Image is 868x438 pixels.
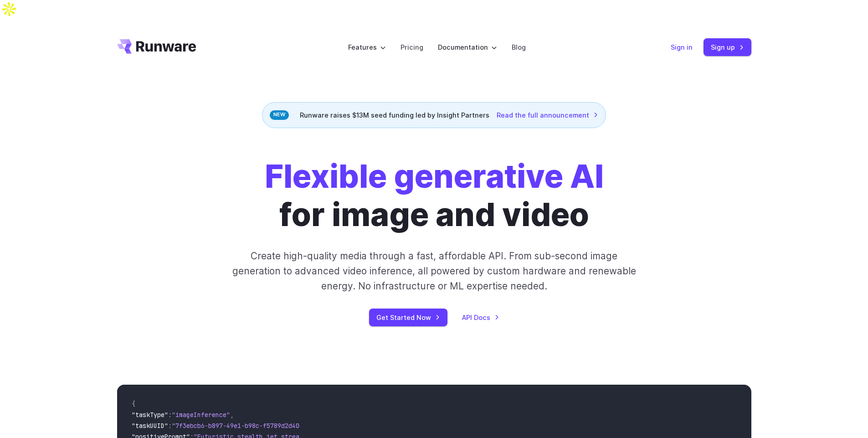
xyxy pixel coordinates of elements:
span: "imageInference" [172,411,230,419]
a: Blog [512,42,526,52]
span: : [168,411,172,419]
p: Create high-quality media through a fast, affordable API. From sub-second image generation to adv... [231,248,637,294]
a: API Docs [462,312,499,323]
span: : [168,422,172,430]
label: Features [348,42,386,52]
span: "7f3ebcb6-b897-49e1-b98c-f5789d2d40d7" [172,422,310,430]
span: "taskUUID" [132,422,168,430]
a: Pricing [401,42,423,52]
a: Get Started Now [369,309,447,326]
label: Documentation [438,42,497,52]
span: { [132,400,135,408]
a: Read the full announcement [497,110,598,120]
div: Runware raises $13M seed funding led by Insight Partners [262,102,606,128]
strong: Flexible generative AI [265,157,604,196]
a: Sign up [704,38,751,56]
a: Sign in [671,42,693,52]
h1: for image and video [265,157,604,234]
a: Go to / [117,39,196,54]
span: , [230,411,234,419]
span: "taskType" [132,411,168,419]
